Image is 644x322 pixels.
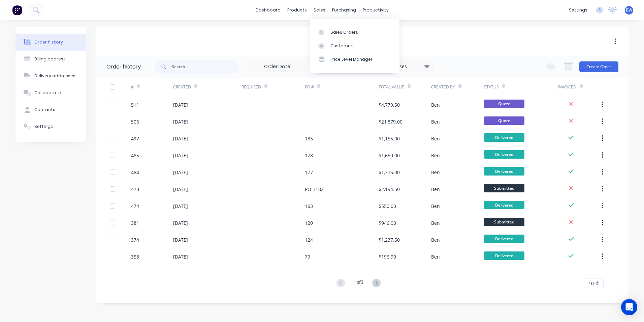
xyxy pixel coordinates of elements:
[431,186,440,193] div: Ben
[626,7,632,13] span: BW
[34,107,55,113] div: Contacts
[588,280,594,287] span: 10
[34,90,61,96] div: Collaborate
[131,101,139,108] div: 511
[131,118,139,125] div: 506
[173,84,191,90] div: Created
[379,236,400,243] div: $1,237.50
[173,203,188,210] div: [DATE]
[131,78,173,96] div: #
[241,84,261,90] div: Required
[558,78,600,96] div: Invoiced
[329,5,359,15] div: purchasing
[379,186,400,193] div: $2,194.50
[379,135,400,142] div: $1,155.00
[15,51,86,68] button: Billing address
[484,150,524,159] span: Delivered
[173,152,188,159] div: [DATE]
[310,39,399,53] a: Customers
[379,253,396,260] div: $196.90
[249,62,305,72] input: Order Date
[431,152,440,159] div: Ben
[431,219,440,226] div: Ben
[484,84,499,90] div: Status
[431,84,455,90] div: Created By
[484,218,524,226] span: Submitted
[431,169,440,176] div: Ben
[305,84,314,90] div: PO #
[379,219,396,226] div: $946.00
[305,135,313,142] div: 185
[34,56,66,62] div: Billing address
[310,53,399,66] a: Price Level Manager
[310,5,329,15] div: sales
[310,25,399,39] a: Sales Orders
[173,219,188,226] div: [DATE]
[431,236,440,243] div: Ben
[305,152,313,159] div: 178
[173,236,188,243] div: [DATE]
[305,219,313,226] div: 120
[15,68,86,84] button: Delivery addresses
[330,43,355,49] div: Customers
[566,5,591,15] div: settings
[131,135,139,142] div: 497
[359,5,392,15] div: productivity
[377,63,433,70] div: 13 Statuses
[131,186,139,193] div: 473
[15,118,86,135] button: Settings
[431,203,440,210] div: Ben
[484,100,524,108] span: Quote
[131,169,139,176] div: 484
[379,84,404,90] div: Total Value
[379,152,400,159] div: $1,650.00
[305,236,313,243] div: 124
[431,253,440,260] div: Ben
[431,118,440,125] div: Ben
[131,253,139,260] div: 353
[305,203,313,210] div: 163
[131,152,139,159] div: 485
[379,101,400,108] div: $4,779.50
[173,135,188,142] div: [DATE]
[284,5,310,15] div: products
[131,236,139,243] div: 374
[34,39,63,45] div: Order history
[106,63,141,71] div: Order history
[173,78,241,96] div: Created
[558,84,576,90] div: Invoiced
[173,118,188,125] div: [DATE]
[15,84,86,101] button: Collaborate
[621,299,637,315] div: Open Intercom Messenger
[354,278,363,288] div: 1 of 3
[34,124,53,130] div: Settings
[484,201,524,209] span: Delivered
[15,101,86,118] button: Contacts
[431,78,484,96] div: Created By
[131,219,139,226] div: 381
[484,133,524,142] span: Delivered
[379,118,402,125] div: $21,879.00
[431,135,440,142] div: Ben
[379,169,400,176] div: $1,375.00
[305,186,324,193] div: PO-3182
[330,29,358,35] div: Sales Orders
[173,101,188,108] div: [DATE]
[484,78,558,96] div: Status
[484,235,524,243] span: Delivered
[330,56,373,62] div: Price Level Manager
[379,78,431,96] div: Total Value
[12,5,22,15] img: Factory
[379,203,396,210] div: $550.00
[173,169,188,176] div: [DATE]
[252,5,284,15] a: dashboard
[305,78,379,96] div: PO #
[305,253,310,260] div: 79
[305,169,313,176] div: 177
[15,34,86,51] button: Order history
[131,203,139,210] div: 474
[484,184,524,192] span: Submitted
[484,116,524,125] span: Quote
[173,253,188,260] div: [DATE]
[484,251,524,260] span: Delivered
